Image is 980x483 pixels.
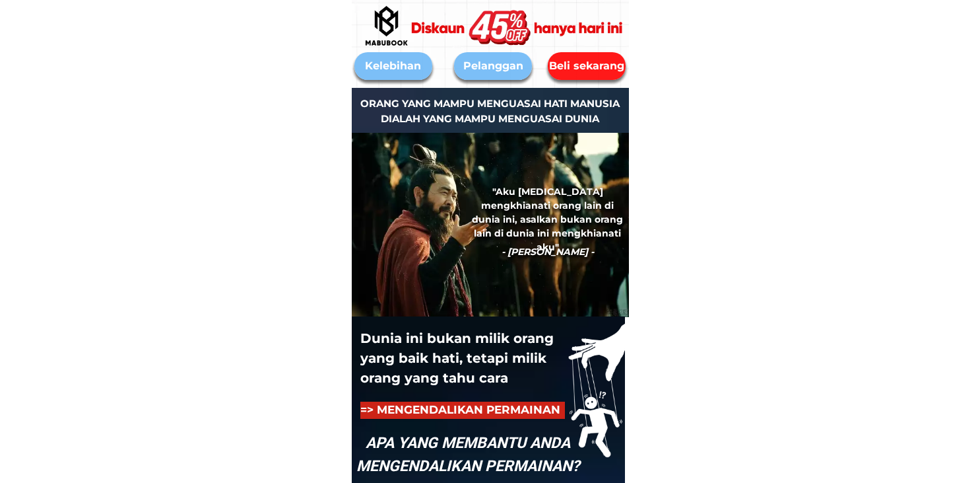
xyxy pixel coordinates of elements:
h1: ORANG YANG MAMPU MENGUASAI HATI MANUSIA DIALAH YANG MAMPU MENGUASAI DUNIA [331,96,650,126]
h1: "Aku [MEDICAL_DATA] mengkhianati orang lain di dunia ini, asalkan bukan orang lain di dunia ini m... [471,185,624,254]
h1: => MENGENDALIKAN PERMAINAN [360,402,565,419]
h1: APA YANG MEMBANTU ANDA MENGENDALIKAN PERMAINAN? [341,432,595,478]
div: Kelebihan [354,58,432,74]
h1: Dunia ini bukan milik orang yang baik hati, tetapi milik orang yang tahu cara [360,328,589,388]
div: Pelanggan [454,58,532,74]
h1: - [PERSON_NAME] - [471,245,624,259]
div: Beli sekarang [544,57,629,75]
